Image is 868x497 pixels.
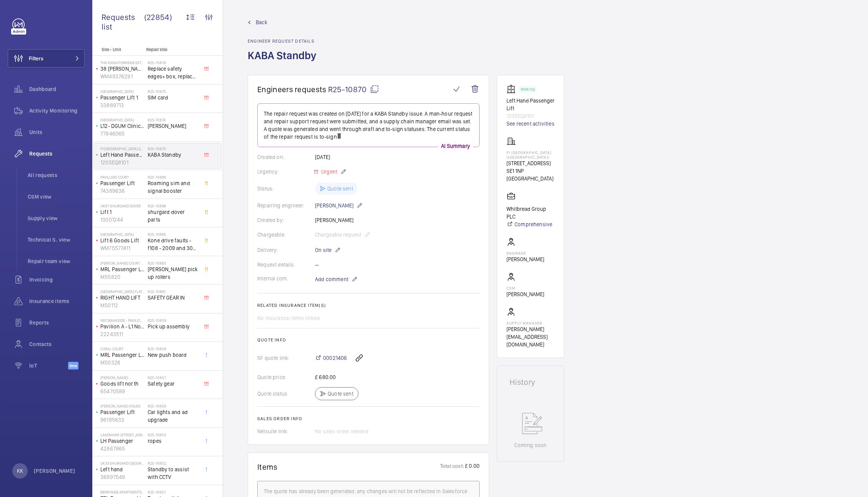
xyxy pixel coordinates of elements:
h2: R25-10878 [148,60,198,65]
p: [PERSON_NAME][EMAIL_ADDRESS][DOMAIN_NAME] [506,325,555,348]
p: Passenger Lift [100,408,145,416]
h2: R25-10868 [148,204,198,208]
span: Invoicing [29,276,85,283]
p: Berryside Apartments - High Risk Building [100,490,145,494]
p: Site - Unit [92,47,143,52]
a: 00021406 [315,354,347,362]
p: PI [GEOGRAPHIC_DATA] ([GEOGRAPHIC_DATA]) [100,146,145,151]
p: Left Hand Passenger Lift [506,97,555,112]
h2: Quote info [257,337,480,343]
h2: R25-10874 [148,118,198,122]
p: 77846065 [100,130,145,138]
span: Safety gear [148,380,198,388]
p: Lift 1 [100,208,145,216]
h2: R25-10858 [148,346,198,351]
p: 65470589 [100,388,145,395]
img: elevator.svg [506,84,519,94]
p: 96195633 [100,416,145,424]
p: Landmark [STREET_ADDRESS] [100,432,145,437]
span: Activity Monitoring [29,107,85,114]
h2: R25-10865 [148,232,198,237]
p: 1205EQ8101 [506,112,555,120]
p: 42867865 [100,445,145,452]
p: Left hand [100,466,145,473]
a: Comprehensive [506,220,555,228]
p: [PERSON_NAME] Court Flats 1/24 - High Risk Building [100,261,145,265]
span: 00021406 [323,354,347,362]
p: [PERSON_NAME] [100,375,145,380]
span: Beta [68,362,78,369]
span: Pick up assembly [148,323,198,330]
p: Whitbread Group PLC [506,205,555,220]
p: 1205EQ8101 [100,159,145,166]
p: 38 [PERSON_NAME]. [PERSON_NAME] AL1 [100,65,145,73]
p: [PERSON_NAME] [506,255,544,263]
span: KABA Standby [148,151,198,159]
span: ropes [148,437,198,445]
p: The repair request was created on [DATE] for a KABA Standby issue. A man-hour request and repair ... [264,110,473,141]
p: Neo Bankside - Pavilion A [100,318,145,323]
span: Car lights and ad upgrade [148,408,198,424]
p: 36997549 [100,473,145,481]
span: SIM card [148,94,198,101]
span: Repair team view [28,257,85,265]
p: Passenger Lift 1 [100,94,145,101]
p: MRL Passenger Lift [100,351,145,359]
span: Dashboard [29,85,85,93]
p: Passenger Lift [100,179,145,187]
p: UK87 Shurgard Dover [100,204,145,208]
p: [GEOGRAPHIC_DATA] Flats 1-65 - High Risk Building [100,289,145,294]
h2: R25-10857 [148,375,198,380]
h2: R25-10869 [148,175,198,179]
p: Goods lift north [100,380,145,388]
p: Lift 6 Goods Lift [100,237,145,244]
span: SAFETY GEAR IN [148,294,198,302]
span: Requests [29,150,85,157]
h2: R25-10863 [148,261,198,265]
h2: R25-10861 [148,289,198,294]
p: RIGHT HAND LIFT [100,294,145,302]
p: Repair title [146,47,197,52]
span: Requests list [102,12,144,31]
span: [PERSON_NAME] [148,122,198,130]
span: Kone drive faults - f108 - 2009 and 3001 speed reference fault [148,237,198,252]
p: Coral Court [100,346,145,351]
p: AI Summary [438,142,473,150]
p: KK [17,467,23,475]
p: M50326 [100,359,145,366]
button: Filters [8,49,85,68]
span: [PERSON_NAME] pick up rollers [148,265,198,281]
span: New push board [148,351,198,359]
p: 74389638 [100,187,145,195]
a: See recent activities [506,120,555,128]
h2: R25-10870 [148,146,198,151]
span: Back [256,18,267,26]
p: M55820 [100,273,145,281]
p: WM49376291 [100,73,145,80]
p: Pavilion A - L1 North FF - 299809010 [100,323,145,330]
p: On site [315,245,341,255]
span: Engineers requests [257,84,327,94]
span: shurgard dover parts [148,208,198,224]
span: Supply view [28,214,85,222]
span: Technical S. view [28,236,85,244]
p: [PERSON_NAME] House [100,404,145,408]
p: CSM [506,286,544,290]
p: LH Passenger [100,437,145,445]
h2: Engineer request details [248,38,321,44]
span: IoT [29,362,68,369]
p: [GEOGRAPHIC_DATA] [100,89,145,94]
h2: R25-10855 [148,432,198,437]
span: Insurance items [29,297,85,305]
span: Urgent [320,169,337,175]
span: Units [29,128,85,136]
span: Roaming sim and signal booster [148,179,198,195]
p: 13001244 [100,216,145,224]
p: [PERSON_NAME] [506,290,544,298]
span: Filters [29,55,43,62]
p: Engineer [506,251,544,255]
h2: R25-10859 [148,318,198,323]
p: UK33 Shurgard [GEOGRAPHIC_DATA] [100,461,145,466]
p: 22243511 [100,330,145,338]
h2: R25-10875 [148,89,198,94]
